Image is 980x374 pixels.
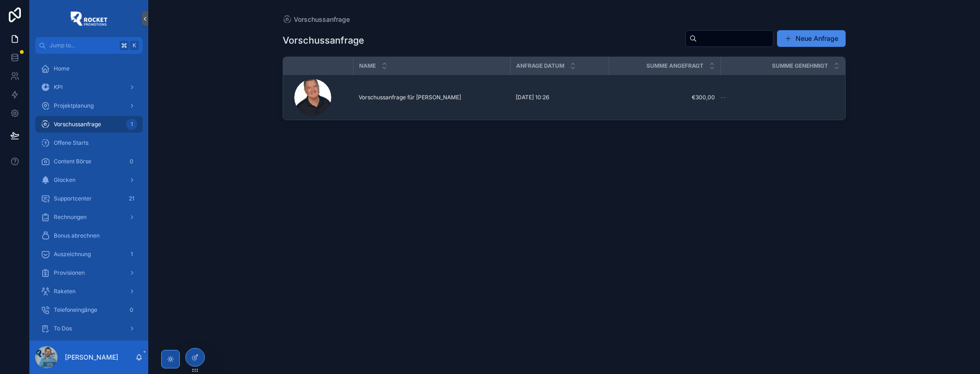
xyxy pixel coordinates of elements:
span: Anfrage Datum [516,62,564,70]
span: To Dos [54,325,72,332]
div: 0 [126,156,137,167]
div: 0 [126,304,137,316]
span: Telefoneingänge [54,306,97,314]
img: App logo [70,11,107,26]
span: Summe angefragt [646,62,703,70]
a: Vorschussanfrage [283,15,350,24]
span: [DATE] 10:26 [516,94,549,101]
span: KPI [54,84,63,91]
div: 1 [126,119,137,130]
a: Telefoneingänge0 [35,302,143,318]
div: 1 [126,249,137,260]
span: Home [54,65,70,72]
a: Raketen [35,283,143,300]
button: Jump to...K [35,37,143,54]
a: [DATE] 10:26 [516,94,603,101]
span: Provisionen [54,269,85,277]
a: Vorschussanfrage1 [35,116,143,133]
a: Rechnungen [35,209,143,226]
button: Neue Anfrage [777,30,846,47]
a: Projektplanung [35,97,143,114]
a: Content Börse0 [35,153,143,170]
span: Supportcenter [54,195,92,202]
span: Name [359,62,376,70]
span: Vorschussanfrage [294,15,350,24]
span: Offene Starts [54,139,89,147]
a: KPI [35,79,143,96]
a: Supportcenter21 [35,190,143,207]
h1: Vorschussanfrage [283,34,364,47]
a: Provisionen [35,264,143,281]
span: Rechnungen [54,213,87,221]
a: Glocken [35,172,143,188]
span: Content Börse [54,158,91,165]
a: Home [35,60,143,77]
span: Vorschussanfrage [54,121,101,128]
a: Offene Starts [35,135,143,151]
a: €300,00 [614,94,715,101]
a: Bonus abrechnen [35,227,143,244]
span: Bonus abrechnen [54,232,100,239]
p: [PERSON_NAME] [65,353,118,362]
a: -- [721,94,834,101]
span: Raketen [54,288,76,295]
span: Projektplanung [54,102,94,110]
span: Glocken [54,176,76,184]
a: To Dos [35,320,143,337]
span: -- [721,94,726,101]
span: K [131,42,138,49]
span: Auszeichnung [54,251,91,258]
span: Vorschussanfrage für [PERSON_NAME] [359,94,461,101]
span: Summe genehmigt [772,62,828,70]
a: Vorschussanfrage für [PERSON_NAME] [359,94,505,101]
a: Auszeichnung1 [35,246,143,263]
div: 21 [126,193,137,204]
div: scrollable content [30,54,148,341]
span: Jump to... [50,42,116,49]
